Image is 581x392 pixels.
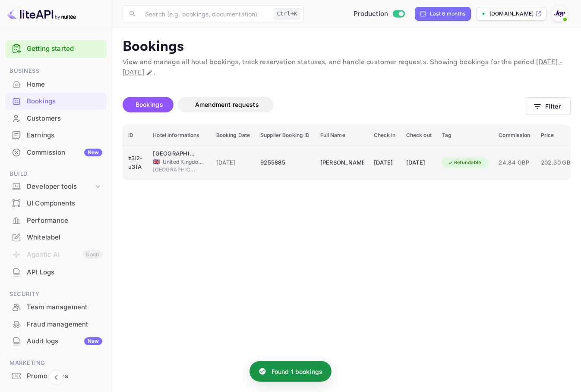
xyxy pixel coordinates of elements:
div: Fraud management [27,320,102,330]
a: CommissionNew [5,144,107,160]
span: Business [5,66,107,76]
a: Fraud management [5,316,107,332]
a: Performance [5,212,107,228]
span: Production [354,9,388,19]
span: Build [5,169,107,179]
div: Team management [27,302,102,312]
div: [DATE] [374,156,396,170]
div: Benita Nwulu [320,156,363,170]
div: Fraud management [5,316,107,333]
div: Village Hotel Aberdeen [153,149,196,158]
div: Customers [27,114,102,124]
div: Bookings [5,93,107,110]
img: With Joy [553,7,566,21]
div: Audit logs [27,336,102,346]
span: United Kingdom of [GEOGRAPHIC_DATA] and [GEOGRAPHIC_DATA] [163,158,206,166]
div: Earnings [27,131,102,140]
div: API Logs [5,264,107,281]
a: Promo codes [5,368,107,384]
a: Getting started [27,44,102,54]
p: Found 1 bookings [272,367,322,376]
th: Check out [401,125,437,146]
div: [DATE] [406,156,432,170]
div: Audit logsNew [5,333,107,350]
span: Amendment requests [195,101,259,108]
div: Refundable [442,157,487,168]
div: Customers [5,110,107,127]
div: UI Components [5,195,107,212]
div: Team management [5,299,107,316]
a: Customers [5,110,107,126]
div: Promo codes [5,368,107,385]
div: Switch to Sandbox mode [350,9,408,19]
div: CommissionNew [5,144,107,161]
div: Developer tools [27,182,94,192]
th: ID [123,125,148,146]
div: Home [27,80,102,90]
div: New [84,149,102,156]
a: UI Components [5,195,107,211]
th: Booking Date [211,125,256,146]
div: Performance [5,212,107,229]
div: Earnings [5,127,107,144]
div: account-settings tabs [123,97,525,112]
div: Home [5,76,107,93]
th: Check in [369,125,401,146]
div: Promo codes [27,371,102,381]
span: 24.84 GBP [499,158,530,168]
span: Marketing [5,358,107,368]
span: Bookings [136,101,163,108]
th: Tag [437,125,494,146]
div: Performance [27,216,102,226]
a: Whitelabel [5,229,107,245]
input: Search (e.g. bookings, documentation) [140,5,270,22]
div: Commission [27,148,102,158]
a: Team management [5,299,107,315]
div: Whitelabel [27,233,102,243]
a: Audit logsNew [5,333,107,349]
span: [GEOGRAPHIC_DATA] [153,166,196,174]
a: Earnings [5,127,107,143]
div: z3i2-u3fA [128,156,142,170]
span: [DATE] - [DATE] [123,58,562,77]
div: 9255885 [260,156,309,170]
div: Last 6 months [430,10,465,18]
div: Developer tools [5,179,107,194]
th: Supplier Booking ID [255,125,315,146]
p: View and manage all hotel bookings, track reservation statuses, and handle customer requests. Sho... [123,57,571,78]
a: Home [5,76,107,92]
span: Security [5,289,107,299]
button: Filter [525,97,571,115]
div: Whitelabel [5,229,107,246]
div: Ctrl+K [274,8,300,19]
th: Commission [493,125,535,146]
button: Collapse navigation [48,370,64,385]
th: Full Name [315,125,369,146]
div: Getting started [5,40,107,58]
div: New [84,337,102,345]
button: Change date range [145,68,154,77]
a: API Logs [5,264,107,280]
img: LiteAPI logo [7,7,76,21]
th: Hotel informations [148,125,211,146]
a: Bookings [5,93,107,109]
p: [DOMAIN_NAME] [489,10,534,18]
p: Bookings [123,38,571,56]
span: United Kingdom of Great Britain and Northern Ireland [153,159,160,165]
div: Bookings [27,96,102,106]
div: UI Components [27,199,102,208]
span: [DATE] [216,158,250,168]
div: API Logs [27,268,102,277]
